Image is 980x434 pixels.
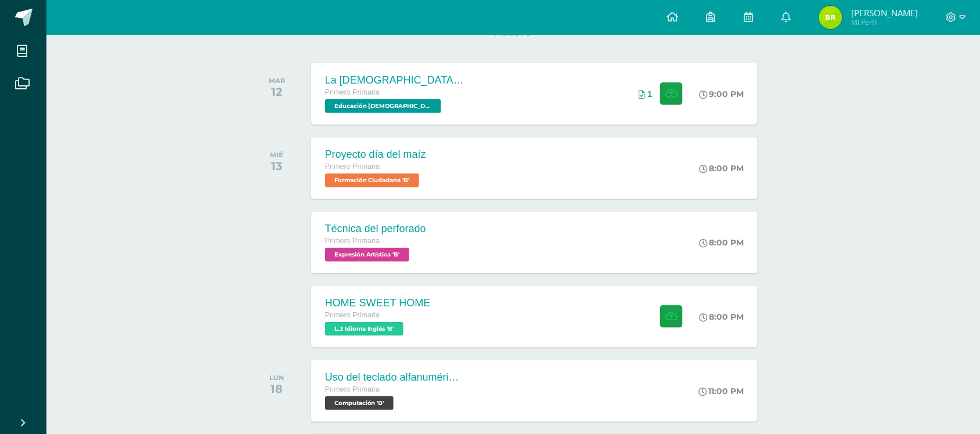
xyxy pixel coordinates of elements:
div: 8:00 PM [699,237,744,248]
div: MAR [269,77,285,85]
span: Primero Primaria [325,385,380,393]
div: 18 [269,382,284,396]
div: LUN [269,374,284,382]
div: 12 [269,85,285,99]
div: Archivos entregados [639,89,653,99]
span: Expresión Artística 'B' [325,248,409,262]
div: 11:00 PM [698,386,744,396]
img: 5c1d5d91b51cbddbc8b3f8a167e1d98a.png [819,6,842,29]
div: 8:00 PM [699,312,744,322]
div: 8:00 PM [699,163,744,173]
span: Primero Primaria [325,311,380,319]
span: L.3 Idioma Inglés 'B' [325,322,403,336]
span: Formación Ciudadana 'B' [325,173,419,187]
div: Proyecto día del maíz [325,149,426,161]
span: Primero Primaria [325,237,380,245]
div: HOME SWEET HOME [325,297,431,309]
span: Computación 'B' [325,396,394,410]
span: Primero Primaria [325,88,380,96]
span: Mi Perfil [851,17,918,27]
div: Uso del teclado alfanumérico y posicionamiento de manos [PERSON_NAME] [325,371,464,384]
span: Educación Cristiana 'B' [325,99,441,113]
div: MIÉ [270,151,283,159]
span: [PERSON_NAME] [851,7,918,19]
div: Técnica del perforado [325,223,426,235]
div: La [DEMOGRAPHIC_DATA] es la palabra de DIosss [325,74,464,86]
span: Primero Primaria [325,162,380,171]
span: 1 [648,89,653,99]
div: 9:00 PM [699,89,744,99]
div: 13 [270,159,283,173]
